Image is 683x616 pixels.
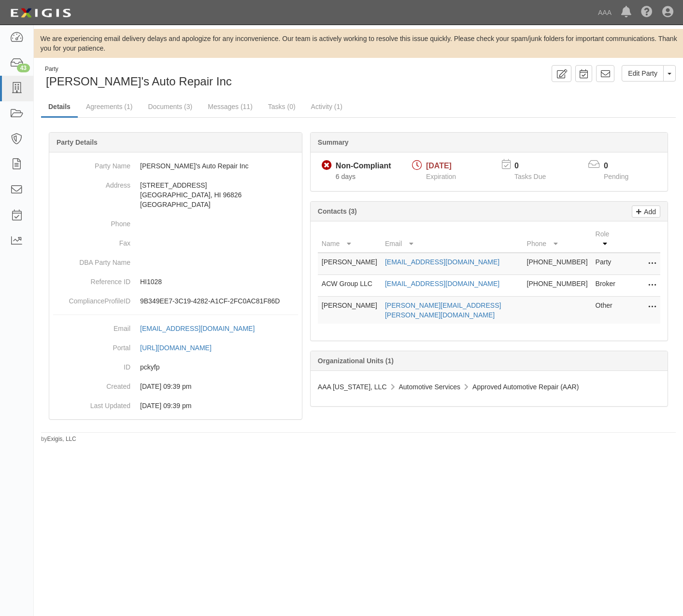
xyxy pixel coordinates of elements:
[261,97,303,116] a: Tasks (0)
[53,377,130,391] dt: Created
[385,280,499,287] a: [EMAIL_ADDRESS][DOMAIN_NAME]
[593,3,616,22] a: AAA
[47,436,76,442] a: Exigis, LLC
[41,97,78,118] a: Details
[318,207,357,215] b: Contacts (3)
[318,357,394,365] b: Organizational Units (1)
[45,65,232,73] div: Party
[472,383,579,391] span: Approved Automotive Repair (AAR)
[514,161,558,172] p: 0
[79,97,140,116] a: Agreements (1)
[53,377,298,396] dd: 03/09/2023 09:39 pm
[592,253,622,275] td: Party
[41,65,351,90] div: Masaki's Auto Repair Inc
[592,297,622,324] td: Other
[514,173,546,180] span: Tasks Due
[200,97,260,116] a: Messages (11)
[57,138,98,146] b: Party Details
[53,396,130,411] dt: Last Updated
[318,383,387,391] span: AAA [US_STATE], LLC
[523,275,592,297] td: [PHONE_NUMBER]
[53,319,130,333] dt: Email
[318,297,381,324] td: [PERSON_NAME]
[53,357,298,377] dd: pckyfp
[140,324,255,333] div: [EMAIL_ADDRESS][DOMAIN_NAME]
[641,7,653,18] i: Help Center - Complianz
[304,97,350,116] a: Activity (1)
[34,34,683,53] div: We are experiencing email delivery delays and apologize for any inconvenience. Our team is active...
[7,4,74,22] img: logo-5460c22ac91f19d4615b14bd174203de0afe785f0fc80cf4dbbc73dc1793850b.png
[53,357,130,372] dt: ID
[140,344,222,352] a: [URL][DOMAIN_NAME]
[17,64,30,72] div: 43
[604,161,640,172] p: 0
[53,291,130,306] dt: ComplianceProfileID
[426,173,456,180] span: Expiration
[385,301,501,319] a: [PERSON_NAME][EMAIL_ADDRESS][PERSON_NAME][DOMAIN_NAME]
[53,176,298,214] dd: [STREET_ADDRESS] [GEOGRAPHIC_DATA], HI 96826 [GEOGRAPHIC_DATA]
[381,225,523,253] th: Email
[53,214,130,229] dt: Phone
[140,277,298,287] p: HI1028
[322,161,332,171] i: Non-Compliant
[41,435,76,443] small: by
[46,75,232,88] span: [PERSON_NAME]'s Auto Repair Inc
[622,65,664,82] a: Edit Party
[523,253,592,275] td: [PHONE_NUMBER]
[385,258,499,266] a: [EMAIL_ADDRESS][DOMAIN_NAME]
[140,325,265,332] a: [EMAIL_ADDRESS][DOMAIN_NAME]
[318,225,381,253] th: Name
[53,156,130,171] dt: Party Name
[141,97,199,116] a: Documents (3)
[53,396,298,415] dd: 03/09/2023 09:39 pm
[336,173,356,180] span: Since 08/13/2025
[523,225,592,253] th: Phone
[592,225,622,253] th: Role
[592,275,622,297] td: Broker
[53,338,130,353] dt: Portal
[318,253,381,275] td: [PERSON_NAME]
[641,206,656,217] p: Add
[53,233,130,248] dt: Fax
[53,156,298,176] dd: [PERSON_NAME]'s Auto Repair Inc
[632,205,660,218] a: Add
[318,138,349,146] b: Summary
[426,162,452,170] span: [DATE]
[399,383,461,391] span: Automotive Services
[604,173,628,180] span: Pending
[336,161,391,172] div: Non-Compliant
[53,176,130,190] dt: Address
[53,272,130,287] dt: Reference ID
[53,253,130,267] dt: DBA Party Name
[318,275,381,297] td: ACW Group LLC
[140,296,298,306] p: 9B349EE7-3C19-4282-A1CF-2FC0AC81F86D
